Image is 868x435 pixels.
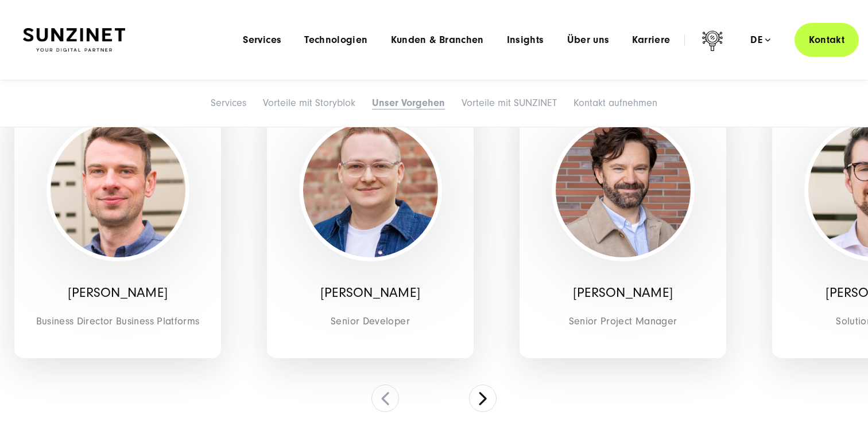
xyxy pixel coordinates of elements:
img: Marcel Hanf - Senior Developer - Headless CMS - Zertifizierte Storyblok Agentur - Storyblok partn... [303,123,438,257]
p: [PERSON_NAME] [276,285,465,301]
a: Technologien [304,34,367,46]
span: Business Director Business Platforms [23,312,212,330]
a: Unser Vorgehen [372,97,445,109]
img: Marcel Epler - Senior Consultant & Solution Architect for B2B E-commerce - Headless CMS - Zertifi... [51,123,185,257]
a: Kontakt aufnehmen [573,97,657,109]
p: [PERSON_NAME] [528,285,718,301]
div: de [750,34,770,46]
a: Karriere [632,34,670,46]
span: Senior Project Manager [528,312,718,330]
img: Bartosz - Headless CMS - Zertifizierte Storyblok Agentur - Project Manager bei Storyblok partner ... [556,123,691,257]
a: Kunden & Branchen [391,34,484,46]
a: Services [243,34,281,46]
p: [PERSON_NAME] [23,285,212,301]
a: Vorteile mit Storyblok [263,97,355,109]
a: Kontakt [795,23,859,57]
a: Services [211,97,246,109]
a: Vorteile mit SUNZINET [462,97,557,109]
a: Über uns [567,34,610,46]
a: Insights [507,34,544,46]
span: Senior Developer [276,312,465,330]
img: SUNZINET Full Service Digital Agentur [23,28,125,52]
